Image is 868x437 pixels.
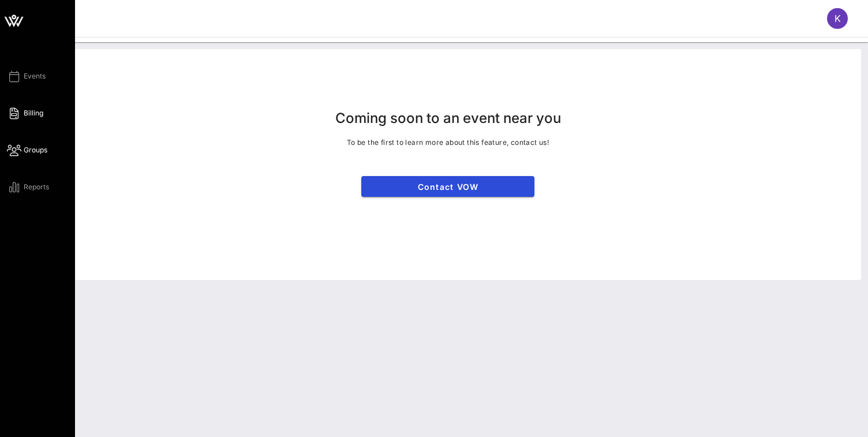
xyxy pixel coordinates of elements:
a: Reports [7,180,49,194]
span: K [835,13,841,24]
a: Contact VOW [361,176,534,197]
div: K [827,8,848,29]
p: To be the first to learn more about this feature, contact us! [347,137,549,148]
a: Billing [7,106,43,120]
a: Events [7,69,46,83]
span: Events [24,71,46,81]
span: Billing [24,108,43,118]
a: Groups [7,143,47,157]
span: Reports [24,182,49,192]
span: Contact VOW [371,182,525,192]
p: Coming soon to an event near you [335,109,561,128]
span: Groups [24,145,47,155]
